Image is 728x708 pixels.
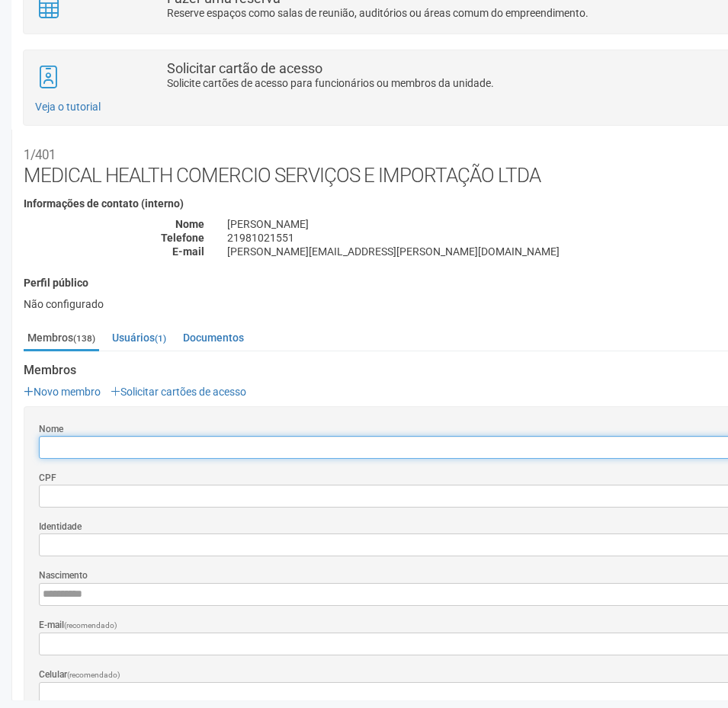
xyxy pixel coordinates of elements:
label: Identidade [39,520,82,533]
label: Celular [39,668,120,682]
a: Membros(138) [24,326,99,351]
span: (recomendado) [67,671,120,679]
a: Documentos [179,326,248,349]
small: (138) [73,333,95,344]
strong: Nome [175,218,204,230]
label: E-mail [39,618,117,633]
label: Nascimento [39,569,88,582]
small: (1) [155,333,166,344]
a: Novo membro [24,386,101,398]
a: Veja o tutorial [35,101,101,113]
span: (recomendado) [64,621,117,630]
a: Solicitar cartões de acesso [111,386,246,398]
a: Usuários(1) [108,326,170,349]
strong: E-mail [172,245,204,258]
strong: Solicitar cartão de acesso [167,60,322,76]
small: 1/401 [24,147,56,162]
strong: Telefone [161,232,204,244]
label: CPF [39,471,56,485]
label: Nome [39,422,63,436]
